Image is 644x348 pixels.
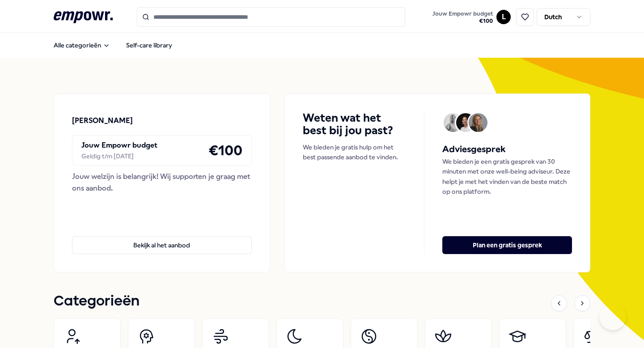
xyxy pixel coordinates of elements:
[72,171,252,194] div: Jouw welzijn is belangrijk! Wij supporten je graag met ons aanbod.
[442,142,572,157] h5: Adviesgesprek
[431,8,495,26] button: Jouw Empowr budget€100
[303,112,407,137] h4: Weten wat het best bij jou past?
[429,8,496,26] a: Jouw Empowr budget€100
[72,115,133,127] p: [PERSON_NAME]
[47,36,179,54] nav: Main
[496,10,511,24] button: L
[54,290,140,313] h1: Categorieën
[303,142,407,162] p: We bieden je gratis hulp om het best passende aanbod te vinden.
[469,113,487,132] img: Avatar
[442,236,572,254] button: Plan een gratis gesprek
[208,139,242,161] h4: € 100
[72,236,252,254] button: Bekijk al het aanbod
[72,222,252,254] a: Bekijk al het aanbod
[119,36,179,54] a: Self-care library
[456,113,475,132] img: Avatar
[137,7,405,27] input: Search for products, categories or subcategories
[81,140,157,151] p: Jouw Empowr budget
[432,10,493,17] span: Jouw Empowr budget
[444,113,462,132] img: Avatar
[432,17,493,25] span: € 100
[47,36,117,54] button: Alle categorieën
[599,303,626,330] iframe: Help Scout Beacon - Open
[442,157,572,197] p: We bieden je een gratis gesprek van 30 minuten met onze well-being adviseur. Deze helpt je met he...
[81,151,157,161] div: Geldig t/m [DATE]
